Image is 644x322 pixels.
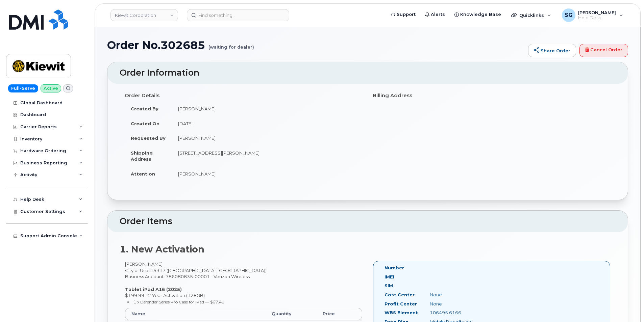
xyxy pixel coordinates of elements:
[425,301,488,307] div: None
[208,39,254,50] small: (waiting for dealer)
[172,145,363,166] td: [STREET_ADDRESS][PERSON_NAME]
[131,135,166,141] strong: Requested By
[133,299,224,304] small: 1 x Defender Series Pro Case for iPad — $67.49
[266,308,317,320] th: Quantity
[125,308,266,320] th: Name
[125,287,182,292] strong: Tablet iPad A16 (2025)
[425,310,488,316] div: 106495.6166
[385,265,404,271] label: Number
[131,171,155,177] strong: Attention
[125,93,363,99] h4: Order Details
[131,121,159,126] strong: Created On
[373,93,611,99] h4: Billing Address
[131,150,153,162] strong: Shipping Address
[120,68,616,78] h2: Order Information
[385,292,415,298] label: Cost Center
[172,116,363,131] td: [DATE]
[385,301,417,307] label: Profit Center
[528,44,576,57] a: Share Order
[385,283,393,289] label: SIM
[172,131,363,145] td: [PERSON_NAME]
[120,244,204,255] strong: 1. New Activation
[579,44,628,57] a: Cancel Order
[385,274,394,280] label: IMEI
[107,39,525,51] h1: Order No.302685
[120,217,616,226] h2: Order Items
[131,106,158,111] strong: Created By
[172,101,363,116] td: [PERSON_NAME]
[425,292,488,298] div: None
[385,310,418,316] label: WBS Element
[172,166,363,181] td: [PERSON_NAME]
[317,308,362,320] th: Price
